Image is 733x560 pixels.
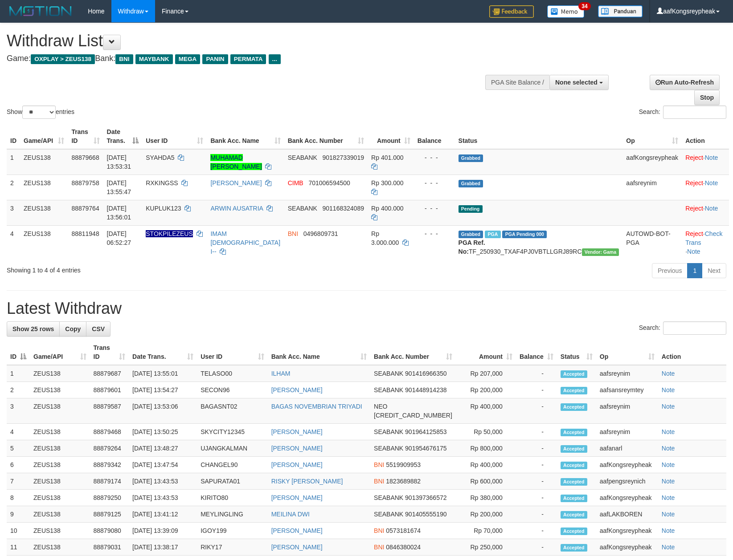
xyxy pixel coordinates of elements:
span: Copy 5519909953 to clipboard [386,461,421,468]
span: SEABANK [374,445,403,452]
span: MEGA [175,54,201,64]
td: [DATE] 13:55:01 [129,365,197,382]
a: Reject [685,154,703,161]
div: - - - [418,204,451,213]
td: ZEUS138 [30,424,90,440]
a: Note [662,544,675,551]
td: Rp 400,000 [456,457,516,473]
td: 88879587 [90,398,129,424]
span: Accepted [561,495,587,502]
td: aafsreynim [596,365,658,382]
span: BNI [374,478,384,485]
th: Status: activate to sort column ascending [557,340,596,365]
a: Note [662,370,675,377]
span: SYAHDA5 [146,154,174,161]
td: 9 [7,506,30,523]
a: Note [662,494,675,501]
h1: Latest Withdraw [7,300,726,317]
span: Accepted [561,429,587,436]
span: PERMATA [230,54,266,64]
th: Bank Acc. Number: activate to sort column ascending [370,340,456,365]
img: MOTION_logo.png [7,4,74,18]
a: Reject [685,179,703,187]
span: [DATE] 06:52:27 [107,230,131,246]
label: Show entries [7,106,74,119]
div: - - - [418,179,451,187]
a: [PERSON_NAME] [271,494,323,501]
td: 88879080 [90,523,129,539]
h1: Withdraw List [7,32,480,50]
a: [PERSON_NAME] [210,179,262,187]
span: Copy 901827339019 to clipboard [323,154,364,161]
a: Note [705,179,718,187]
span: SEABANK [374,386,403,394]
th: Trans ID: activate to sort column ascending [90,340,129,365]
td: aafpengsreynich [596,473,658,490]
td: - [516,365,557,382]
a: RISKY [PERSON_NAME] [271,478,343,485]
a: Note [662,527,675,534]
td: · [682,174,729,200]
a: Note [705,154,718,161]
a: MUHAMAD [PERSON_NAME] [210,154,262,170]
button: None selected [549,75,609,90]
td: SAPURATA01 [197,473,267,490]
a: MEILINA DWI [271,511,310,518]
td: - [516,398,557,424]
a: Note [662,403,675,410]
a: Show 25 rows [7,321,60,337]
span: Copy 901397366572 to clipboard [405,494,446,501]
td: Rp 400,000 [456,398,516,424]
td: [DATE] 13:47:54 [129,457,197,473]
a: [PERSON_NAME] [271,445,323,452]
span: BNI [288,230,298,237]
td: 2 [7,382,30,398]
span: CSV [92,325,105,333]
span: Copy [65,325,81,333]
td: - [516,506,557,523]
td: ZEUS138 [30,382,90,398]
span: Accepted [561,387,587,394]
a: Note [662,445,675,452]
td: Rp 800,000 [456,440,516,457]
span: Accepted [561,511,587,519]
td: ZEUS138 [30,523,90,539]
td: CHANGEL90 [197,457,267,473]
span: SEABANK [374,511,403,518]
td: aafsansreymtey [596,382,658,398]
a: Note [662,428,675,435]
input: Search: [663,321,726,335]
a: ILHAM [271,370,291,377]
td: ZEUS138 [20,225,68,260]
span: Pending [459,205,483,213]
td: MEYLINGLING [197,506,267,523]
td: [DATE] 13:48:27 [129,440,197,457]
td: Rp 600,000 [456,473,516,490]
span: Copy 901964125853 to clipboard [405,428,446,435]
span: Accepted [561,403,587,411]
th: Date Trans.: activate to sort column ascending [129,340,197,365]
td: 88879342 [90,457,129,473]
td: [DATE] 13:54:27 [129,382,197,398]
span: PANIN [202,54,228,64]
span: CIMB [288,179,303,187]
td: ZEUS138 [30,473,90,490]
th: User ID: activate to sort column ascending [197,340,267,365]
td: 4 [7,225,20,260]
td: 88879264 [90,440,129,457]
td: SKYCITY12345 [197,424,267,440]
td: 88879601 [90,382,129,398]
span: Copy 901954676175 to clipboard [405,445,446,452]
th: Action [658,340,726,365]
td: ZEUS138 [30,365,90,382]
td: aafKongsreypheak [622,149,682,175]
td: UJANGKALMAN [197,440,267,457]
th: Amount: activate to sort column ascending [456,340,516,365]
td: 7 [7,473,30,490]
span: KUPLUK123 [146,205,181,212]
td: [DATE] 13:41:12 [129,506,197,523]
a: Next [702,263,726,278]
td: [DATE] 13:43:53 [129,490,197,506]
span: Copy 1823689882 to clipboard [386,478,421,485]
a: Check Trans [685,230,722,246]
